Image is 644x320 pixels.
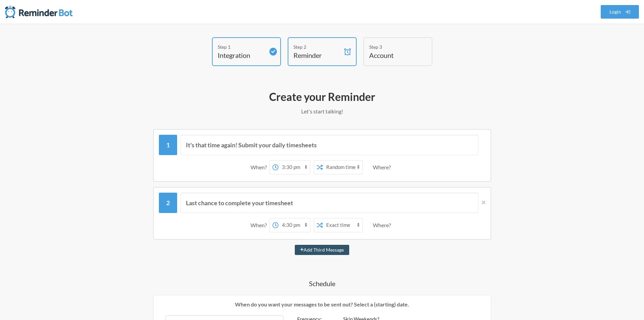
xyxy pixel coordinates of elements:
div: When? [251,218,269,232]
input: Message [181,193,478,213]
div: Step 2 [293,43,341,50]
p: Let's start talking! [126,107,518,115]
p: When do you want your messages to be sent out? Select a (starting) date. [159,300,486,308]
div: Where? [373,160,393,174]
div: When? [251,160,269,174]
h4: Schedule [126,279,518,288]
button: Add Third Message [295,245,350,255]
h4: Integration [218,50,265,60]
h4: Reminder [293,50,341,60]
div: Step 3 [369,43,416,50]
a: Login [601,5,639,19]
h4: Account [369,50,416,60]
div: Where? [373,218,393,232]
h2: Create your Reminder [126,90,518,104]
div: Step 1 [218,43,265,50]
input: Message [181,135,478,155]
img: Reminder Bot [5,5,73,19]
